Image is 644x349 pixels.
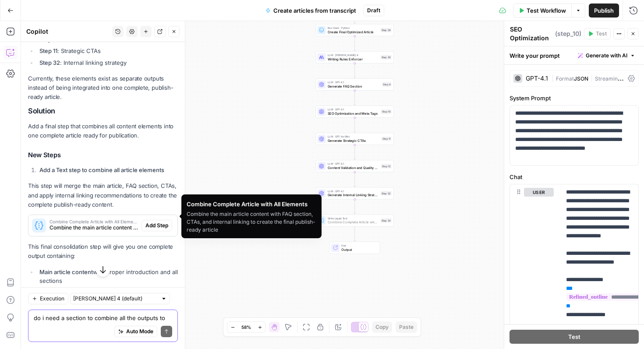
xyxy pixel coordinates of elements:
[328,80,380,84] span: LLM · GPT-4.1
[328,162,379,166] span: LLM · GPT-4.1
[28,74,178,102] p: Currently, these elements exist as separate outputs instead of being integrated into one complete...
[260,4,361,18] button: Create articles from transcript
[328,220,379,225] span: Combine Complete Article with All Elements
[73,294,157,303] input: Claude Sonnet 4 (default)
[380,55,391,60] div: Step 30
[526,75,548,81] div: GPT-4.1
[381,109,392,114] div: Step 10
[396,321,417,333] button: Paste
[328,29,379,35] span: Create Final Optimized Article
[328,53,379,57] span: LLM · [PERSON_NAME] 4
[126,328,153,335] span: Auto Mode
[328,84,380,89] span: Generate FAQ Section
[574,50,639,61] button: Generate with AI
[341,247,375,252] span: Output
[114,326,157,337] button: Auto Mode
[37,58,178,67] li: : Internal linking strategy
[40,295,64,303] span: Execution
[26,27,110,36] div: Copilot
[328,193,379,198] span: Generate Internal Linking Strategy
[316,187,394,200] div: LLM · GPT-4.1Generate Internal Linking StrategyStep 32
[273,6,356,15] span: Create articles from transcript
[50,219,138,224] span: Combine Complete Article with All Elements
[28,150,178,161] h3: New Steps
[381,164,392,168] div: Step 12
[568,332,580,341] span: Test
[316,242,394,254] div: EndOutput
[380,218,391,222] div: Step 33
[316,160,394,172] div: LLM · GPT-4.1Content Validation and Quality CheckStep 12
[510,25,553,60] textarea: SEO Optimization and Meta Tags
[594,6,614,15] span: Publish
[380,191,391,195] div: Step 32
[354,118,355,132] g: Edge from step_10 to step_11
[354,91,355,105] g: Edge from step_9 to step_10
[510,173,639,181] label: Chat
[39,47,57,54] strong: Step 11
[354,63,355,78] g: Edge from step_30 to step_9
[354,226,355,241] g: Edge from step_33 to end
[187,200,316,208] div: Combine Complete Article with All Elements
[187,210,316,234] div: Combine the main article content with FAQ section, CTAs, and internal linking to create the final...
[328,107,379,111] span: LLM · GPT-4.1
[316,51,394,63] div: LLM · [PERSON_NAME] 4Writing Rules EnforcerStep 30
[316,215,394,227] div: Write Liquid TextCombine Complete Article with All ElementsStep 33
[595,74,624,82] span: Streaming
[382,137,392,141] div: Step 11
[504,46,644,64] div: Write your prompt
[328,138,380,143] span: Generate Strategic CTAs
[510,330,639,344] button: Test
[316,78,394,91] div: LLM · GPT-4.1Generate FAQ SectionStep 9
[375,323,389,331] span: Copy
[589,4,619,18] button: Publish
[328,166,379,171] span: Content Validation and Quality Check
[328,111,379,116] span: SEO Optimization and Meta Tags
[142,220,172,231] button: Add Step
[39,59,60,66] strong: Step 32
[367,7,380,14] span: Draft
[354,199,355,214] g: Edge from step_32 to step_33
[354,9,355,23] g: Edge from step_28 to step_29
[328,134,380,138] span: LLM · GPT-4o Mini
[28,107,178,115] h2: Solution
[28,293,68,304] button: Execution
[574,75,588,82] span: JSON
[316,24,394,36] div: Run Code · PythonCreate Final Optimized ArticleStep 29
[399,323,414,331] span: Paste
[328,189,379,193] span: LLM · GPT-4.1
[596,30,607,38] span: Test
[341,243,375,247] span: End
[380,28,391,32] div: Step 29
[354,36,355,50] g: Edge from step_29 to step_30
[588,74,595,82] span: |
[513,4,571,18] button: Test Workflow
[328,216,379,220] span: Write Liquid Text
[586,52,627,60] span: Generate with AI
[28,242,178,261] p: This final consolidation step will give you one complete output containing:
[328,56,379,62] span: Writing Rules Enforcer
[328,26,379,30] span: Run Code · Python
[556,75,574,82] span: Format
[39,166,164,173] strong: Add a Text step to combine all article elements
[241,324,251,331] span: 58%
[510,94,639,102] label: System Prompt
[145,222,168,229] span: Add Step
[372,321,392,333] button: Copy
[316,133,394,145] div: LLM · GPT-4o MiniGenerate Strategic CTAsStep 11
[354,145,355,159] g: Edge from step_11 to step_12
[555,29,581,38] span: ( step_10 )
[39,268,93,275] strong: Main article content
[552,74,556,82] span: |
[354,172,355,187] g: Edge from step_12 to step_32
[28,181,178,209] p: This step will merge the main article, FAQ section, CTAs, and apply internal linking recommendati...
[37,46,178,55] li: : Strategic CTAs
[584,28,611,39] button: Test
[527,6,566,15] span: Test Workflow
[316,106,394,118] div: LLM · GPT-4.1SEO Optimization and Meta TagsStep 10
[39,36,57,43] strong: Step 9
[37,268,178,285] li: with proper introduction and all sections
[28,122,178,140] p: Add a final step that combines all content elements into one complete article ready for publication.
[50,224,138,232] span: Combine the main article content with FAQ section, CTAs, and internal linking to create the final...
[524,188,554,197] button: user
[382,82,392,87] div: Step 9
